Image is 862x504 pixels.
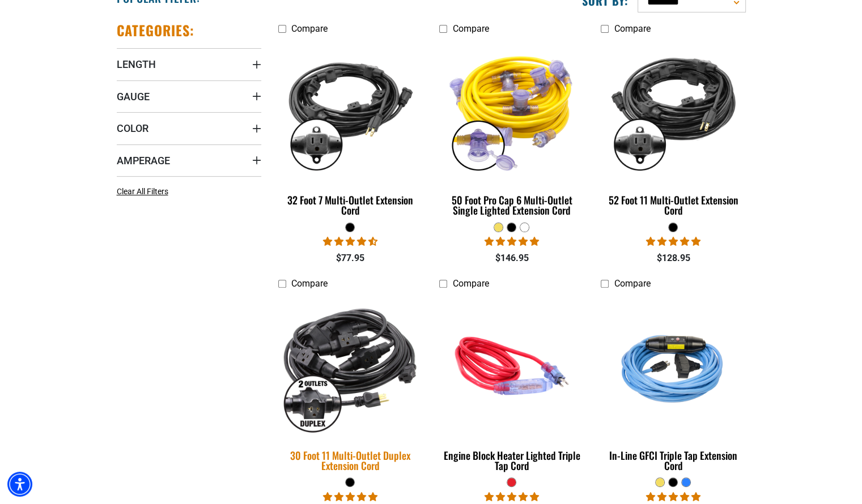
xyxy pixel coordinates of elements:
[614,278,650,289] span: Compare
[614,23,650,34] span: Compare
[117,90,150,103] span: Gauge
[439,251,584,265] div: $146.95
[291,23,328,34] span: Compare
[117,186,173,198] a: Clear All Filters
[601,450,745,471] div: In-Line GFCI Triple Tap Extension Cord
[291,278,328,289] span: Compare
[646,236,700,247] span: 4.95 stars
[278,195,423,215] div: 32 Foot 7 Multi-Outlet Extension Cord
[117,58,156,71] span: Length
[601,295,745,477] a: Light Blue In-Line GFCI Triple Tap Extension Cord
[485,236,539,247] span: 4.80 stars
[601,195,745,215] div: 52 Foot 11 Multi-Outlet Extension Cord
[271,293,430,438] img: black
[278,251,423,265] div: $77.95
[278,295,423,477] a: black 30 Foot 11 Multi-Outlet Duplex Extension Cord
[646,492,700,502] span: 5.00 stars
[440,300,583,430] img: red
[117,154,170,167] span: Amperage
[279,45,422,176] img: black
[601,40,745,222] a: black 52 Foot 11 Multi-Outlet Extension Cord
[117,122,148,135] span: Color
[278,450,423,471] div: 30 Foot 11 Multi-Outlet Duplex Extension Cord
[117,48,261,80] summary: Length
[439,40,584,222] a: yellow 50 Foot Pro Cap 6 Multi-Outlet Single Lighted Extension Cord
[117,187,168,196] span: Clear All Filters
[323,492,377,502] span: 5.00 stars
[439,450,584,471] div: Engine Block Heater Lighted Triple Tap Cord
[439,295,584,477] a: red Engine Block Heater Lighted Triple Tap Cord
[323,236,377,247] span: 4.73 stars
[7,472,32,497] div: Accessibility Menu
[485,492,539,502] span: 5.00 stars
[117,80,261,112] summary: Gauge
[440,45,583,176] img: yellow
[602,45,745,176] img: black
[117,22,195,39] h2: Categories:
[452,278,489,289] span: Compare
[117,112,261,144] summary: Color
[439,195,584,215] div: 50 Foot Pro Cap 6 Multi-Outlet Single Lighted Extension Cord
[601,251,745,265] div: $128.95
[278,40,423,222] a: black 32 Foot 7 Multi-Outlet Extension Cord
[452,23,489,34] span: Compare
[602,300,745,430] img: Light Blue
[117,144,261,176] summary: Amperage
